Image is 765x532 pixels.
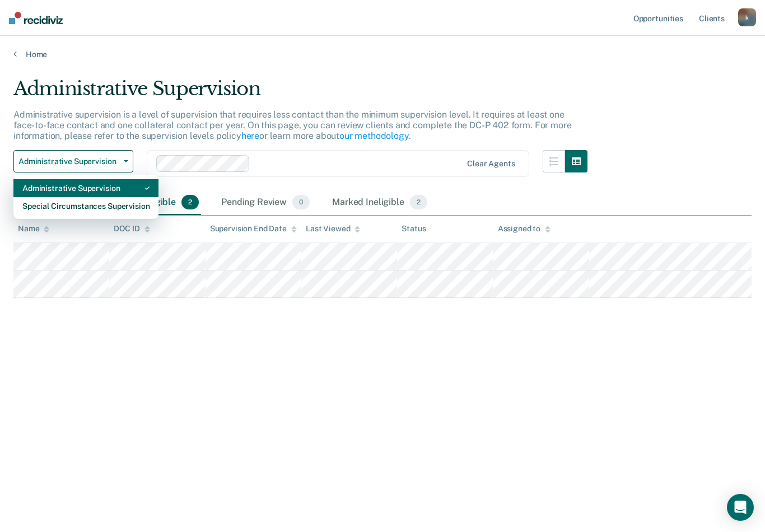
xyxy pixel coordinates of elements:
[114,224,150,234] div: DOC ID
[9,12,63,24] img: Recidiviz
[210,224,297,234] div: Supervision End Date
[13,150,133,172] button: Administrative Supervision
[181,195,199,209] span: 2
[219,190,312,215] div: Pending Review0
[18,157,119,166] span: Administrative Supervision
[13,77,587,109] div: Administrative Supervision
[738,8,756,26] button: k
[13,49,752,59] a: Home
[402,224,426,234] div: Status
[498,224,551,234] div: Assigned to
[22,179,150,197] div: Administrative Supervision
[241,130,259,141] a: here
[467,159,515,169] div: Clear agents
[306,224,360,234] div: Last Viewed
[22,197,150,215] div: Special Circumstances Supervision
[292,195,310,209] span: 0
[410,195,427,209] span: 2
[727,494,754,521] div: Open Intercom Messenger
[13,109,571,141] p: Administrative supervision is a level of supervision that requires less contact than the minimum ...
[18,224,49,234] div: Name
[330,190,430,215] div: Marked Ineligible2
[339,130,409,141] a: our methodology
